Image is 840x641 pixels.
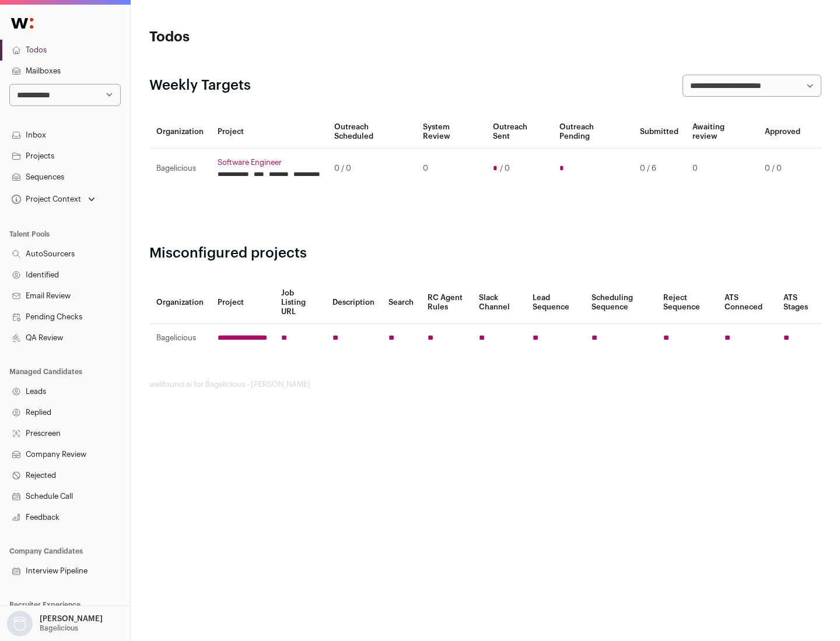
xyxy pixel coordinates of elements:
[40,624,78,633] p: Bagelicious
[149,244,821,263] h2: Misconfigured projects
[758,115,807,149] th: Approved
[327,149,416,189] td: 0 / 0
[526,281,584,324] th: Lead Sequence
[40,614,103,624] p: [PERSON_NAME]
[211,281,274,324] th: Project
[9,195,81,204] div: Project Context
[381,281,421,324] th: Search
[776,281,821,324] th: ATS Stages
[149,76,251,95] h2: Weekly Targets
[584,281,656,324] th: Scheduling Sequence
[327,115,416,149] th: Outreach Scheduled
[421,281,471,324] th: RC Agent Rules
[486,115,553,149] th: Outreach Sent
[211,115,327,149] th: Project
[7,611,33,636] img: nopic.png
[149,115,211,149] th: Organization
[274,281,325,324] th: Job Listing URL
[416,115,485,149] th: System Review
[5,611,105,636] button: Open dropdown
[500,164,510,173] span: / 0
[149,149,211,189] td: Bagelicious
[416,149,485,189] td: 0
[633,115,685,149] th: Submitted
[717,281,776,324] th: ATS Conneced
[149,28,373,47] h1: Todos
[656,281,718,324] th: Reject Sequence
[149,380,821,389] footer: wellfound:ai for Bagelicious - [PERSON_NAME]
[685,149,758,189] td: 0
[552,115,632,149] th: Outreach Pending
[325,281,381,324] th: Description
[758,149,807,189] td: 0 / 0
[9,191,97,207] button: Open dropdown
[149,324,211,353] td: Bagelicious
[218,158,320,167] a: Software Engineer
[685,115,758,149] th: Awaiting review
[5,12,40,35] img: Wellfound
[472,281,526,324] th: Slack Channel
[633,149,685,189] td: 0 / 6
[149,281,211,324] th: Organization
